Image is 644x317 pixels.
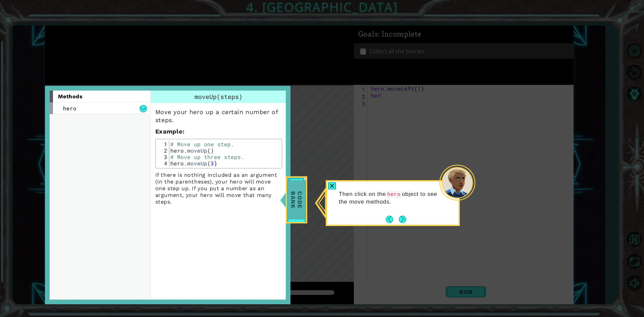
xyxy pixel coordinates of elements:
[195,93,243,101] span: moveUp(steps)
[155,128,184,135] strong: :
[157,160,169,166] div: 4
[157,141,169,147] div: 1
[157,147,169,154] div: 2
[155,172,282,205] p: If there is nothing included as an argument (in the parentheses), your hero will move one step up...
[155,108,282,124] p: Move your hero up a certain number of steps.
[58,93,83,100] span: methods
[386,191,402,198] code: hero
[151,91,287,103] div: moveUp(steps)
[339,191,439,206] p: Then click on the object to see the move methods.
[50,91,150,102] div: methods
[157,154,169,160] div: 3
[398,215,407,224] button: Next
[288,180,305,219] span: Code Bank
[155,128,182,135] span: Example
[63,105,76,112] span: hero
[386,216,399,223] button: Back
